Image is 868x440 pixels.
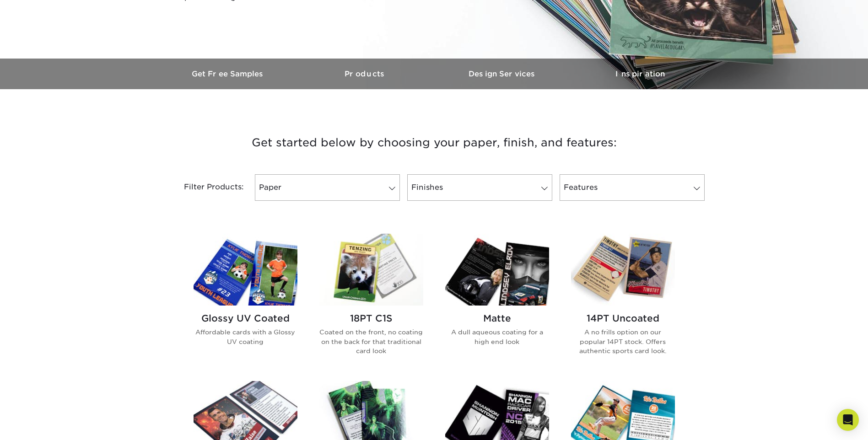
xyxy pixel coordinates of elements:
h3: Design Services [434,70,571,78]
div: Filter Products: [160,174,251,201]
a: Features [560,174,705,201]
a: Get Free Samples [160,59,297,89]
h2: Glossy UV Coated [194,313,297,324]
p: Affordable cards with a Glossy UV coating [194,327,297,346]
h3: Products [297,70,434,78]
img: 18PT C1S Trading Cards [319,234,423,306]
a: 18PT C1S Trading Cards 18PT C1S Coated on the front, no coating on the back for that traditional ... [319,234,423,370]
img: Matte Trading Cards [445,234,549,306]
img: Glossy UV Coated Trading Cards [194,234,297,306]
a: Glossy UV Coated Trading Cards Glossy UV Coated Affordable cards with a Glossy UV coating [194,234,297,370]
h3: Get started below by choosing your paper, finish, and features: [167,122,702,163]
h2: Matte [445,313,549,324]
p: Coated on the front, no coating on the back for that traditional card look [319,327,423,355]
a: 14PT Uncoated Trading Cards 14PT Uncoated A no frills option on our popular 14PT stock. Offers au... [571,234,675,370]
a: Design Services [434,59,571,89]
img: 14PT Uncoated Trading Cards [571,234,675,306]
a: Products [297,59,434,89]
a: Finishes [407,174,552,201]
div: Open Intercom Messenger [837,409,859,431]
p: A dull aqueous coating for a high end look [445,327,549,346]
h3: Get Free Samples [160,70,297,78]
a: Matte Trading Cards Matte A dull aqueous coating for a high end look [445,234,549,370]
a: Paper [255,174,400,201]
h2: 14PT Uncoated [571,313,675,324]
h3: Inspiration [571,70,709,78]
a: Inspiration [571,59,709,89]
p: A no frills option on our popular 14PT stock. Offers authentic sports card look. [571,327,675,355]
h2: 18PT C1S [319,313,423,324]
